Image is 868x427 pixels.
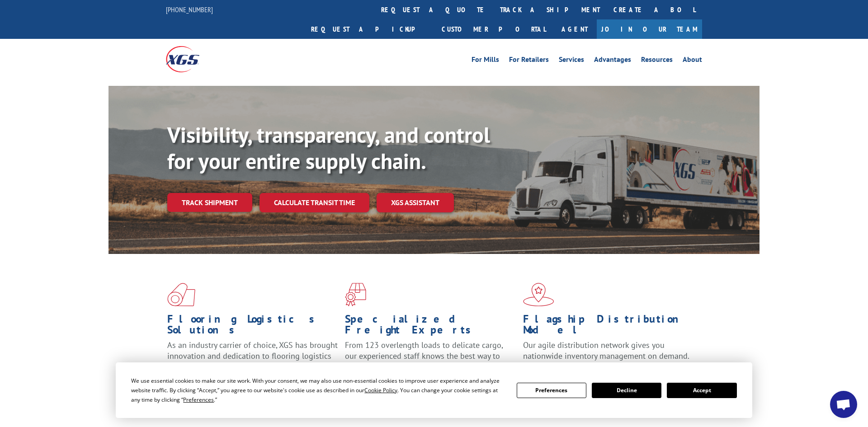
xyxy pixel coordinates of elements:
[509,56,549,66] a: For Retailers
[594,56,631,66] a: Advantages
[523,340,689,361] span: Our agile distribution network gives you nationwide inventory management on demand.
[167,340,338,372] span: As an industry carrier of choice, XGS has brought innovation and dedication to flooring logistics...
[183,396,214,404] span: Preferences
[830,391,857,418] div: Open chat
[552,19,597,39] a: Agent
[435,19,552,39] a: Customer Portal
[559,56,584,66] a: Services
[523,283,554,306] img: xgs-icon-flagship-distribution-model-red
[166,5,213,14] a: [PHONE_NUMBER]
[364,386,397,394] span: Cookie Policy
[167,121,490,175] b: Visibility, transparency, and control for your entire supply chain.
[167,193,252,212] a: Track shipment
[116,362,752,418] div: Cookie Consent Prompt
[667,383,736,398] button: Accept
[345,283,366,306] img: xgs-icon-focused-on-flooring-red
[131,376,505,404] div: We use essential cookies to make our site work. With your consent, we may also use non-essential ...
[472,56,499,66] a: For Mills
[597,19,702,39] a: Join Our Team
[167,283,195,306] img: xgs-icon-total-supply-chain-intelligence-red
[592,383,661,398] button: Decline
[304,19,435,39] a: Request a pickup
[377,193,454,212] a: XGS ASSISTANT
[345,314,516,340] h1: Specialized Freight Experts
[641,56,673,66] a: Resources
[683,56,702,66] a: About
[345,340,516,380] p: From 123 overlength loads to delicate cargo, our experienced staff knows the best way to move you...
[259,193,369,212] a: Calculate transit time
[517,383,586,398] button: Preferences
[167,314,338,340] h1: Flooring Logistics Solutions
[523,314,694,340] h1: Flagship Distribution Model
